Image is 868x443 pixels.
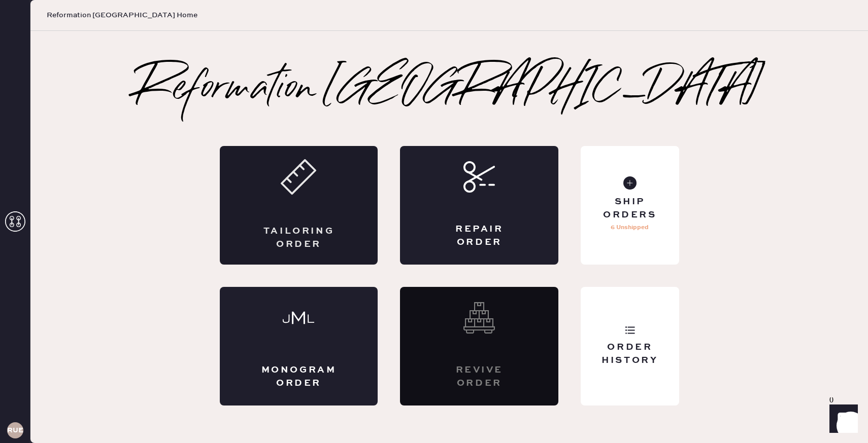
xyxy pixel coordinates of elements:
h3: RUESA [7,427,23,434]
div: Ship Orders [589,196,671,221]
div: Interested? Contact us at care@hemster.co [400,287,558,405]
span: Reformation [GEOGRAPHIC_DATA] Home [47,10,197,20]
div: Order History [589,341,671,366]
div: Tailoring Order [260,225,338,250]
div: Repair Order [441,223,518,248]
iframe: Front Chat [820,397,863,441]
h2: Reformation [GEOGRAPHIC_DATA] [136,69,763,109]
p: 6 Unshipped [611,221,649,234]
div: Revive order [441,364,518,389]
div: Monogram Order [260,364,338,389]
